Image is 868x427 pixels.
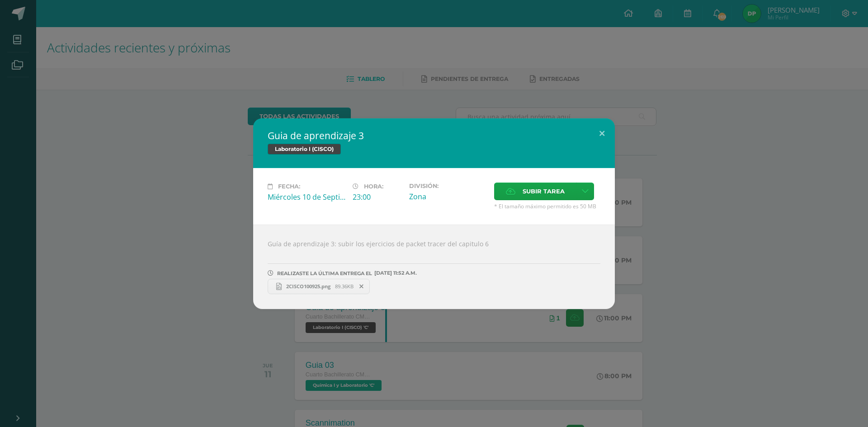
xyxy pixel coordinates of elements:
a: 2CISCO100925.png 89.36KB [268,279,370,294]
span: Remover entrega [354,282,369,291]
div: 23:00 [353,192,402,202]
label: División: [409,183,487,189]
span: 2CISCO100925.png [282,283,335,290]
span: Hora: [364,183,383,190]
span: REALIZASTE LA ÚLTIMA ENTREGA EL [277,270,372,277]
span: * El tamaño máximo permitido es 50 MB [494,202,600,210]
button: Close (Esc) [589,118,615,149]
div: Guía de aprendizaje 3: subir los ejercicios de packet tracer del capitulo 6 [253,225,615,309]
span: Subir tarea [523,183,565,200]
h2: Guia de aprendizaje 3 [268,129,600,142]
span: Laboratorio I (CISCO) [268,144,341,155]
span: 89.36KB [335,283,354,290]
span: Fecha: [278,183,300,190]
div: Miércoles 10 de Septiembre [268,192,345,202]
div: Zona [409,192,487,202]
